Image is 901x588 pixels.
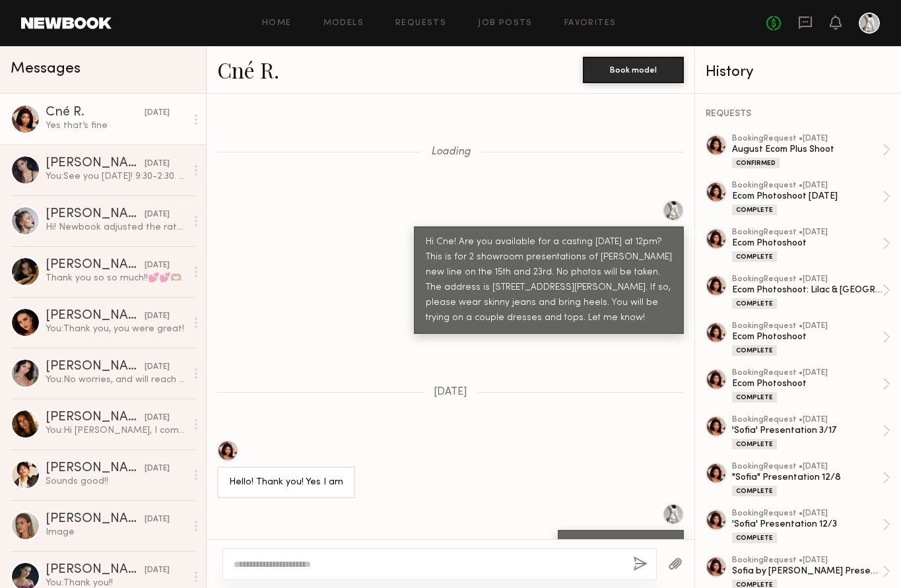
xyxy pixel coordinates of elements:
div: [DATE] [145,259,170,272]
div: Hello! Thank you! Yes I am [229,475,343,490]
a: bookingRequest •[DATE]'Sofia' Presentation 3/17Complete [732,416,890,449]
a: Cné R. [217,55,279,84]
div: Ecom Photoshoot [732,237,883,249]
button: Book model [583,57,684,83]
div: Sofia by [PERSON_NAME] Presentation [732,565,883,577]
a: bookingRequest •[DATE]Ecom Photoshoot [DATE]Complete [732,181,890,215]
div: [PERSON_NAME] [46,157,145,170]
a: bookingRequest •[DATE]Ecom PhotoshootComplete [732,322,890,356]
div: You: See you [DATE]! 9:30-2:30. I think once the hours are confirmed the total rate will be updat... [46,170,186,183]
div: [DATE] [145,564,170,577]
a: bookingRequest •[DATE]August Ecom Plus ShootConfirmed [732,135,890,168]
div: Amazing! See you at 12! [570,539,672,554]
div: booking Request • [DATE] [732,509,883,518]
div: 'Sofia' Presentation 12/3 [732,518,883,531]
div: You: Hi [PERSON_NAME], I completely understand. Unfortunately, that wouldn't work within our budg... [46,424,186,437]
div: Thank you so so much!!💕💕🫶🏽 [46,272,186,284]
div: Ecom Photoshoot [732,377,883,390]
a: bookingRequest •[DATE]Ecom PhotoshootComplete [732,369,890,403]
div: Ecom Photoshoot [DATE] [732,190,883,203]
div: Complete [732,392,777,403]
div: [PERSON_NAME] [46,411,145,424]
div: [PERSON_NAME] [46,462,145,475]
a: bookingRequest •[DATE]Ecom Photoshoot: Lilac & [GEOGRAPHIC_DATA]Complete [732,275,890,309]
div: [DATE] [145,158,170,170]
div: REQUESTS [706,110,890,119]
div: booking Request • [DATE] [732,369,883,377]
div: Hi! Newbook adjusted the rate to $825 total :) [46,221,186,234]
div: [DATE] [145,209,170,221]
div: "Sofia" Presentation 12/8 [732,471,883,484]
div: Ecom Photoshoot [732,331,883,343]
div: You: Thank you, you were great! [46,323,186,335]
div: Complete [732,439,777,449]
div: [PERSON_NAME] [46,259,145,272]
div: booking Request • [DATE] [732,416,883,424]
div: Confirmed [732,158,780,168]
div: booking Request • [DATE] [732,181,883,190]
div: booking Request • [DATE] [732,228,883,237]
a: bookingRequest •[DATE]Ecom PhotoshootComplete [732,228,890,262]
div: [DATE] [145,463,170,475]
div: [DATE] [145,412,170,424]
div: [DATE] [145,513,170,526]
div: Hi Cne! Are you available for a casting [DATE] at 12pm? This is for 2 showroom presentations of [... [426,235,672,326]
div: Image [46,526,186,539]
div: [PERSON_NAME] [46,564,145,577]
div: [PERSON_NAME] [46,513,145,526]
div: August Ecom Plus Shoot [732,143,883,156]
a: Favorites [564,19,617,28]
div: Yes that’s fine [46,119,186,132]
span: Messages [11,61,81,77]
div: Sounds good!! [46,475,186,488]
div: Ecom Photoshoot: Lilac & [GEOGRAPHIC_DATA] [732,284,883,296]
a: Requests [395,19,446,28]
div: Complete [732,486,777,496]
div: [DATE] [145,361,170,374]
div: [DATE] [145,107,170,119]
div: Complete [732,298,777,309]
div: [PERSON_NAME] [46,310,145,323]
a: bookingRequest •[DATE]"Sofia" Presentation 12/8Complete [732,463,890,496]
div: Complete [732,533,777,543]
div: Complete [732,345,777,356]
a: Home [262,19,292,28]
div: [PERSON_NAME] [46,208,145,221]
div: booking Request • [DATE] [732,275,883,284]
div: booking Request • [DATE] [732,322,883,331]
div: Cné R. [46,106,145,119]
a: Models [323,19,364,28]
a: Job Posts [478,19,533,28]
div: booking Request • [DATE] [732,463,883,471]
div: Complete [732,205,777,215]
div: History [706,65,890,80]
div: 'Sofia' Presentation 3/17 [732,424,883,437]
div: Complete [732,251,777,262]
div: You: No worries, and will reach out again! [46,374,186,386]
div: [DATE] [145,310,170,323]
span: Loading [431,147,471,158]
a: Book model [583,63,684,75]
a: bookingRequest •[DATE]'Sofia' Presentation 12/3Complete [732,509,890,543]
div: booking Request • [DATE] [732,135,883,143]
span: [DATE] [434,387,467,398]
div: booking Request • [DATE] [732,556,883,565]
div: [PERSON_NAME] [46,360,145,374]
